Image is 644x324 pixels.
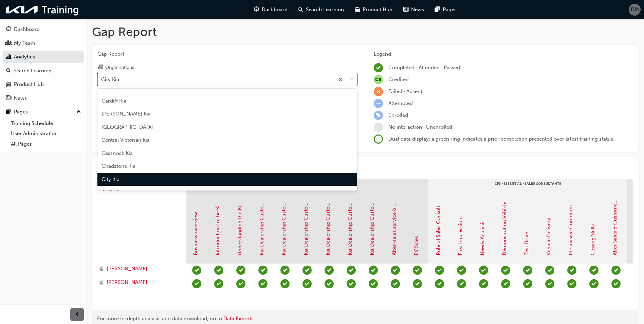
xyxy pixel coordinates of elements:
span: News [411,6,424,14]
span: Product Hub [363,6,392,14]
span: learningRecordVerb_PASS-icon [325,279,334,288]
a: Training Schedule [8,118,84,129]
span: Central Victorian Kia [102,137,150,143]
span: No interaction · Unenrolled [388,124,452,130]
span: Gap Report [97,50,357,58]
span: Enrolled [388,112,408,118]
span: learningRecordVerb_PASS-icon [611,279,621,288]
div: Pages [14,108,28,116]
a: My Team [3,37,84,50]
span: Attempted [388,100,413,106]
span: [GEOGRAPHIC_DATA] [102,124,153,130]
div: My Team [14,39,35,47]
a: guage-iconDashboard [249,3,293,17]
span: learningRecordVerb_PASS-icon [589,279,599,288]
a: First Impressions [457,215,463,255]
a: Analytics [3,51,84,63]
span: news-icon [6,95,11,102]
span: learningRecordVerb_PASS-icon [611,266,621,275]
a: Product Hub [3,78,84,91]
a: After Sales & Customer Management [612,169,618,255]
span: Dual data display; a green ring indicates a prior completion presented over latest training status. [388,136,614,142]
span: chart-icon [6,54,11,60]
span: pages-icon [435,5,440,14]
span: learningRecordVerb_PASS-icon [523,266,532,275]
span: learningRecordVerb_PASS-icon [192,279,201,288]
span: learningRecordVerb_PASS-icon [567,279,576,288]
div: Organisations [105,64,134,71]
span: learningRecordVerb_PASS-icon [391,266,400,275]
span: Chadstone Kia [102,163,135,169]
a: [PERSON_NAME] [99,278,179,286]
span: learningRecordVerb_PASS-icon [457,266,466,275]
button: DM [629,4,641,16]
span: learningRecordVerb_PASS-icon [545,279,554,288]
a: User Administration [8,128,84,139]
a: News [3,92,84,105]
span: learningRecordVerb_PASS-icon [347,266,356,275]
a: search-iconSearch Learning [293,3,349,17]
span: [PERSON_NAME] [107,278,147,286]
span: learningRecordVerb_PASS-icon [501,279,510,288]
span: learningRecordVerb_PASS-icon [479,279,488,288]
span: learningRecordVerb_FAIL-icon [374,87,383,96]
span: learningRecordVerb_PASS-icon [325,266,334,275]
span: search-icon [6,68,11,74]
a: Closing Skills [590,224,596,255]
button: Pages [3,106,84,118]
span: prev-icon [75,310,80,319]
div: News [14,94,27,102]
span: learningRecordVerb_PASS-icon [435,279,444,288]
div: Legend [374,50,633,58]
span: car-icon [355,5,360,14]
span: Cessnock Kia [102,150,133,156]
span: pages-icon [6,109,11,115]
span: City Kia [102,176,119,182]
span: learningRecordVerb_PASS-icon [457,279,466,288]
span: learningRecordVerb_PASS-icon [214,266,223,275]
a: Dashboard [3,23,84,36]
span: organisation-icon [97,65,103,71]
a: All Pages [8,139,84,149]
span: guage-icon [254,5,259,14]
span: null-icon [374,75,383,84]
span: learningRecordVerb_PASS-icon [501,266,510,275]
a: Business overview [192,212,199,255]
a: Search Learning [3,65,84,77]
span: learningRecordVerb_PASS-icon [523,279,532,288]
span: learningRecordVerb_PASS-icon [192,266,201,275]
span: learningRecordVerb_PASS-icon [302,266,312,275]
div: Product Hub [14,80,44,88]
span: Pages [443,6,457,14]
span: people-icon [6,40,11,47]
a: Demonstrating Vehicle [501,202,508,255]
span: car-icon [6,82,11,88]
a: Data Exports [223,316,254,322]
span: learningRecordVerb_PASS-icon [214,279,223,288]
span: learningRecordVerb_NONE-icon [374,123,383,132]
div: Dashboard [14,25,40,33]
span: learningRecordVerb_PASS-icon [302,279,312,288]
a: news-iconNews [398,3,429,17]
span: Dashboard [262,6,288,14]
span: news-icon [403,5,408,14]
a: After-sales service & warranty [391,185,397,255]
span: learningRecordVerb_PASS-icon [280,279,290,288]
span: learningRecordVerb_COMPLETE-icon [374,63,383,72]
span: learningRecordVerb_PASS-icon [280,266,290,275]
span: learningRecordVerb_PASS-icon [391,279,400,288]
span: learningRecordVerb_PASS-icon [567,266,576,275]
span: DM [631,6,639,14]
span: search-icon [298,5,303,14]
a: Vehicle Delivery [546,218,552,255]
span: learningRecordVerb_ENROLL-icon [374,111,383,120]
div: City Kia [101,75,119,83]
img: kia-training [3,3,81,17]
span: Cardiff Kia [102,98,126,104]
span: learningRecordVerb_PASS-icon [236,266,245,275]
span: learningRecordVerb_COMPLETE-icon [258,279,268,288]
span: learningRecordVerb_COMPLETE-icon [258,266,268,275]
span: [PERSON_NAME] [107,265,147,273]
a: Understanding the Kia brand [237,188,243,255]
